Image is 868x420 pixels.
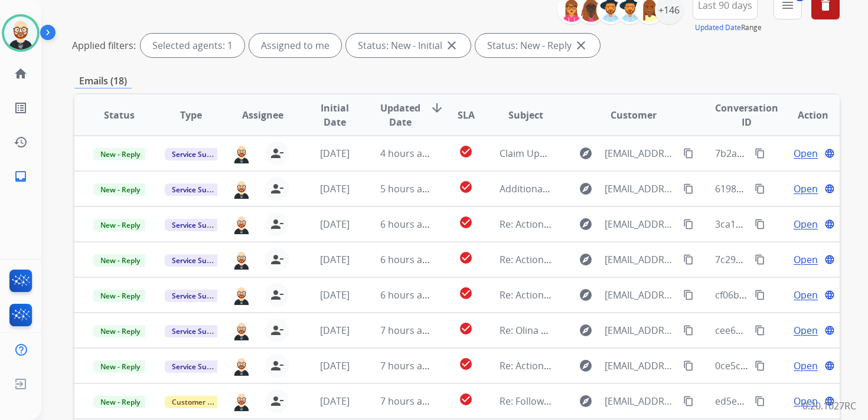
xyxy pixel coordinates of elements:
[794,146,818,160] span: Open
[380,324,433,337] span: 7 hours ago
[755,360,765,371] mat-icon: content_copy
[458,108,475,122] span: SLA
[755,325,765,336] mat-icon: content_copy
[579,146,593,160] mat-icon: explore
[165,290,232,302] span: Service Support
[270,182,284,196] mat-icon: person_remove
[232,214,251,234] img: agent-avatar
[320,253,350,266] span: [DATE]
[270,323,284,337] mat-icon: person_remove
[794,252,818,267] span: Open
[605,394,677,408] span: [EMAIL_ADDRESS][DOMAIN_NAME]
[14,101,28,115] mat-icon: list_alt
[232,356,251,376] img: agent-avatar
[74,74,132,88] p: Emails (18)
[794,323,818,337] span: Open
[249,34,341,57] div: Assigned to me
[14,67,28,81] mat-icon: home
[242,108,283,122] span: Assignee
[824,219,835,229] mat-icon: language
[270,146,284,160] mat-icon: person_remove
[605,359,677,373] span: [EMAIL_ADDRESS][DOMAIN_NAME]
[320,324,350,337] span: [DATE]
[270,359,284,373] mat-icon: person_remove
[93,290,147,302] span: New - Reply
[824,254,835,265] mat-icon: language
[232,250,251,270] img: agent-avatar
[93,148,147,160] span: New - Reply
[574,38,588,52] mat-icon: close
[380,288,433,301] span: 6 hours ago
[794,288,818,302] span: Open
[165,183,232,196] span: Service Support
[14,169,28,183] mat-icon: inbox
[93,360,147,373] span: New - Reply
[605,288,677,302] span: [EMAIL_ADDRESS][DOMAIN_NAME]
[605,252,677,267] span: [EMAIL_ADDRESS][DOMAIN_NAME]
[320,395,350,408] span: [DATE]
[605,217,677,231] span: [EMAIL_ADDRESS][DOMAIN_NAME]
[683,290,694,300] mat-icon: content_copy
[683,325,694,336] mat-icon: content_copy
[683,360,694,371] mat-icon: content_copy
[380,253,433,266] span: 6 hours ago
[270,288,284,302] mat-icon: person_remove
[579,182,593,196] mat-icon: explore
[755,148,765,159] mat-icon: content_copy
[459,145,473,159] mat-icon: check_circle
[320,359,350,372] span: [DATE]
[683,396,694,406] mat-icon: content_copy
[380,182,433,195] span: 5 hours ago
[459,180,473,194] mat-icon: check_circle
[72,38,136,52] p: Applied filters:
[459,357,473,371] mat-icon: check_circle
[165,219,232,231] span: Service Support
[320,288,350,301] span: [DATE]
[683,148,694,159] mat-icon: content_copy
[755,396,765,406] mat-icon: content_copy
[165,148,232,160] span: Service Support
[380,147,433,160] span: 4 hours ago
[165,325,232,337] span: Service Support
[459,392,473,406] mat-icon: check_circle
[320,147,350,160] span: [DATE]
[165,360,232,373] span: Service Support
[605,146,677,160] span: [EMAIL_ADDRESS][DOMAIN_NAME]
[270,252,284,267] mat-icon: person_remove
[165,254,232,267] span: Service Support
[695,22,762,32] span: Range
[683,219,694,229] mat-icon: content_copy
[93,183,147,196] span: New - Reply
[180,108,202,122] span: Type
[695,23,741,32] button: Updated Date
[320,182,350,195] span: [DATE]
[380,101,420,129] span: Updated Date
[232,320,251,340] img: agent-avatar
[755,254,765,265] mat-icon: content_copy
[93,396,147,408] span: New - Reply
[380,395,433,408] span: 7 hours ago
[270,217,284,231] mat-icon: person_remove
[579,394,593,408] mat-icon: explore
[755,290,765,300] mat-icon: content_copy
[475,34,600,57] div: Status: New - Reply
[755,219,765,229] mat-icon: content_copy
[500,147,599,160] span: Claim Update Request
[346,34,471,57] div: Status: New - Initial
[794,359,818,373] span: Open
[715,101,778,129] span: Conversation ID
[611,108,657,122] span: Customer
[683,183,694,194] mat-icon: content_copy
[579,217,593,231] mat-icon: explore
[270,394,284,408] mat-icon: person_remove
[605,182,677,196] span: [EMAIL_ADDRESS][DOMAIN_NAME]
[308,101,360,129] span: Initial Date
[232,179,251,199] img: agent-avatar
[824,290,835,300] mat-icon: language
[4,17,37,50] img: avatar
[794,182,818,196] span: Open
[768,94,840,136] th: Action
[824,183,835,194] mat-icon: language
[93,254,147,267] span: New - Reply
[579,359,593,373] mat-icon: explore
